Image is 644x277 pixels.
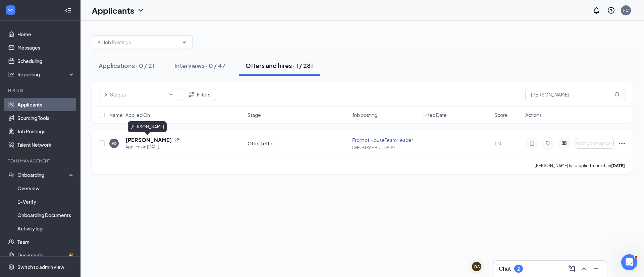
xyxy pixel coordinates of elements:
svg: Minimize [592,265,600,273]
button: Filter Filters [182,88,216,101]
svg: Collapse [65,7,71,14]
svg: ChevronDown [137,6,145,14]
svg: ActiveChat [560,141,568,146]
svg: WorkstreamLogo [7,7,14,13]
button: ComposeMessage [567,263,577,274]
svg: ChevronDown [181,40,187,45]
div: Switch to admin view [17,264,64,270]
svg: Analysis [8,71,15,78]
div: [GEOGRAPHIC_DATA] [352,145,419,150]
div: OS [474,264,480,270]
svg: Document [175,137,180,143]
div: Offer Letter [248,140,348,147]
p: [PERSON_NAME] has applied more than . [535,163,626,168]
span: Job posting [352,112,377,118]
a: Talent Network [17,138,75,151]
svg: Tag [544,141,552,146]
input: All Job Postings [98,39,179,46]
span: Hired Date [423,112,447,118]
b: [DATE] [611,163,625,168]
button: Minimize [591,263,601,274]
div: Offers and hires · 1 / 281 [246,61,313,70]
svg: Note [528,141,536,146]
a: Overview [17,182,75,195]
svg: QuestionInfo [607,6,615,14]
input: All Stages [104,91,165,98]
h1: Applicants [92,5,134,16]
div: 2 [517,266,520,272]
span: Stage [248,112,261,118]
svg: ChevronUp [580,265,588,273]
a: Onboarding Documents [17,208,75,222]
svg: Settings [8,264,15,270]
span: Name · Applied On [109,112,150,118]
div: FC [623,7,629,13]
svg: Filter [187,90,196,98]
div: Interviews · 0 / 47 [174,61,225,70]
div: Front of HouseTeam Leader [352,137,419,143]
svg: UserCheck [8,171,15,178]
svg: ChevronDown [168,92,173,97]
a: Activity log [17,222,75,235]
div: Applied on [DATE] [125,144,180,150]
div: Applications · 0 / 21 [99,61,154,70]
div: [PERSON_NAME] [128,121,167,132]
button: ChevronUp [579,263,589,274]
a: Messages [17,41,75,54]
svg: Notifications [592,6,600,14]
span: Score [494,112,508,118]
svg: ComposeMessage [568,265,576,273]
h3: Chat [499,265,511,272]
svg: Ellipses [618,139,626,147]
a: Sourcing Tools [17,111,75,125]
span: Actions [525,112,542,118]
div: Team Management [8,158,73,164]
span: Waiting on Applicant [574,141,614,146]
div: Reporting [17,71,75,78]
div: ED [111,141,117,146]
a: Scheduling [17,54,75,68]
a: E-Verify [17,195,75,208]
input: Search in offers and hires [525,88,626,101]
a: Job Postings [17,125,75,138]
a: Home [17,27,75,41]
div: Hiring [8,88,73,93]
a: DocumentsCrown [17,249,75,262]
a: Team [17,235,75,249]
iframe: Intercom live chat [621,254,637,270]
button: Waiting on Applicant [575,138,614,149]
div: Onboarding [17,171,69,178]
svg: MagnifyingGlass [614,92,620,97]
h5: [PERSON_NAME] [125,136,172,144]
span: 1.0 [494,140,501,146]
a: Applicants [17,98,75,111]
